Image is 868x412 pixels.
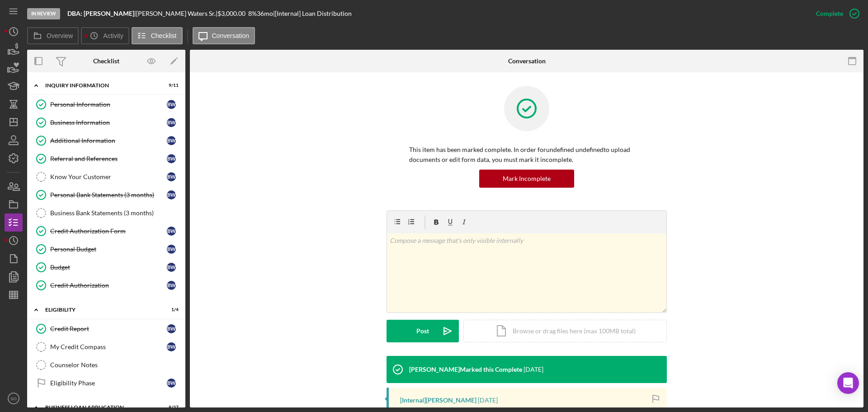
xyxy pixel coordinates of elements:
button: Post [387,320,459,342]
div: B W [167,227,176,236]
div: Additional Information [50,137,167,144]
div: Personal Bank Statements (3 months) [50,191,167,199]
div: Business Bank Statements (3 months) [50,209,180,217]
div: In Review [27,8,60,19]
a: Credit AuthorizationBW [32,276,181,294]
div: Referral and References [50,155,167,162]
label: Checklist [151,32,177,39]
div: B W [167,245,176,254]
div: Budget [50,264,167,271]
time: 2025-08-12 16:38 [524,366,543,373]
div: Counselor Notes [50,361,180,369]
button: Checklist [132,27,183,44]
div: Open Intercom Messenger [837,372,859,394]
div: B W [167,342,176,351]
div: INQUIRY INFORMATION [45,83,156,88]
label: Activity [103,32,123,39]
div: B W [167,263,176,272]
div: Credit Authorization [50,282,167,289]
div: 9 / 11 [162,83,179,88]
div: ELIGIBILITY [45,307,156,313]
p: This item has been marked complete. In order for undefined undefined to upload documents or edit ... [409,145,644,165]
a: Counselor Notes [32,356,181,374]
div: 8 / 27 [162,405,179,410]
a: Referral and ReferencesBW [32,150,181,168]
button: Activity [81,27,129,44]
div: [PERSON_NAME] Marked this Complete [409,366,522,373]
button: Complete [807,5,863,23]
div: Credit Authorization Form [50,227,167,235]
div: [Internal] [PERSON_NAME] [400,397,476,404]
a: Credit ReportBW [32,320,181,338]
div: | [67,10,136,17]
time: 2025-08-12 16:38 [478,397,498,404]
div: BUSINESS LOAN APPLICATION [45,405,156,410]
text: SO [10,396,17,401]
a: Know Your CustomerBW [32,168,181,186]
a: Personal BudgetBW [32,240,181,258]
div: Personal Budget [50,246,167,253]
div: B W [167,379,176,388]
div: Personal Information [50,101,167,108]
div: B W [167,172,176,181]
button: Overview [27,27,79,44]
a: Personal InformationBW [32,95,181,114]
div: [PERSON_NAME] Waters Sr. | [136,10,217,17]
div: B W [167,154,176,163]
a: Eligibility PhaseBW [32,374,181,392]
button: Conversation [193,27,255,44]
div: Mark Incomplete [503,170,551,188]
div: Checklist [93,57,119,65]
div: Eligibility Phase [50,379,167,387]
div: Post [416,320,429,342]
div: Conversation [508,57,546,65]
button: SO [5,389,23,407]
div: Complete [816,5,843,23]
div: B W [167,281,176,290]
div: 1 / 4 [162,307,179,313]
a: Additional InformationBW [32,132,181,150]
div: B W [167,136,176,145]
div: Business Information [50,119,167,126]
div: My Credit Compass [50,343,167,350]
b: DBA: [PERSON_NAME] [67,9,134,17]
a: My Credit CompassBW [32,338,181,356]
label: Overview [47,32,73,39]
div: B W [167,118,176,127]
a: BudgetBW [32,258,181,276]
div: 8 % [248,10,257,17]
div: B W [167,100,176,109]
button: Mark Incomplete [479,170,574,188]
div: B W [167,190,176,199]
div: B W [167,324,176,333]
a: Personal Bank Statements (3 months)BW [32,186,181,204]
div: Know Your Customer [50,173,167,180]
a: Business InformationBW [32,114,181,132]
div: | [Internal] Loan Distribution [273,10,352,17]
label: Conversation [212,32,250,39]
div: $3,000.00 [217,10,248,17]
a: Credit Authorization FormBW [32,222,181,240]
a: Business Bank Statements (3 months) [32,204,181,222]
div: Credit Report [50,325,167,332]
div: 36 mo [257,10,273,17]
